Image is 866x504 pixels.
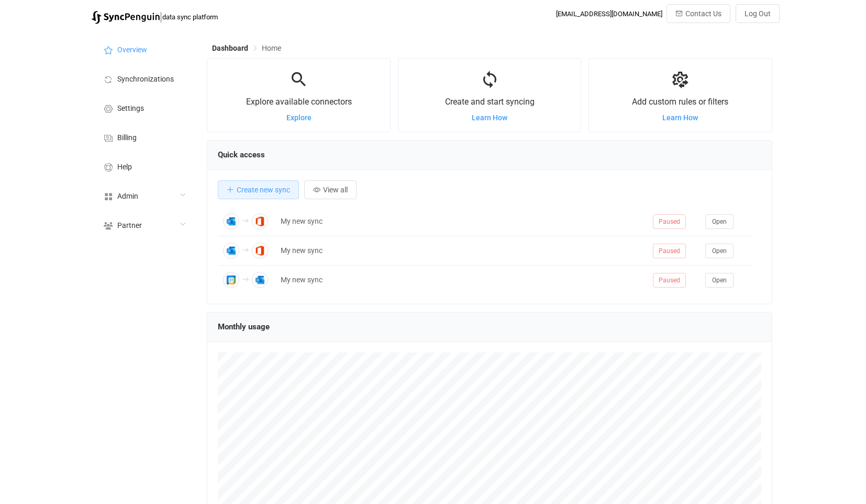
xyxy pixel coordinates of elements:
[117,46,147,54] span: Overview
[117,192,138,201] span: Admin
[275,215,648,227] div: My new sync
[275,274,648,286] div: My new sync
[92,93,196,122] a: Settings
[745,9,771,18] span: Log Out
[223,213,239,230] img: Outlook Calendar Meetings
[92,9,218,24] a: |data sync platform
[685,9,721,18] span: Contact Us
[223,243,239,259] img: Outlook Calendar Meetings
[92,152,196,181] a: Help
[117,222,142,230] span: Partner
[662,113,698,122] a: Learn How
[117,134,137,142] span: Billing
[323,186,348,194] span: View all
[252,213,268,230] img: Office 365 Calendar Meetings
[705,214,734,229] button: Open
[252,243,268,259] img: Office 365 Calendar Meetings
[223,272,239,288] img: Google Calendar Meetings
[712,277,727,284] span: Open
[445,97,535,107] span: Create and start syncing
[117,75,174,84] span: Synchronizations
[117,163,132,171] span: Help
[212,44,281,52] div: Breadcrumb
[246,97,352,107] span: Explore available connectors
[218,150,265,159] span: Quick access
[705,276,734,284] a: Open
[92,64,196,93] a: Synchronizations
[275,245,648,257] div: My new sync
[160,9,162,24] span: |
[705,273,734,288] button: Open
[705,246,734,255] a: Open
[632,97,728,107] span: Add custom rules or filters
[667,4,730,23] button: Contact Us
[653,214,686,229] span: Paused
[237,186,290,194] span: Create new sync
[218,180,299,199] button: Create new sync
[92,35,196,64] a: Overview
[117,105,144,113] span: Settings
[705,244,734,258] button: Open
[286,113,312,122] a: Explore
[92,122,196,152] a: Billing
[218,322,270,331] span: Monthly usage
[653,273,686,288] span: Paused
[472,113,507,122] a: Learn How
[252,272,268,288] img: Outlook Calendar Meetings
[712,247,727,255] span: Open
[262,44,281,52] span: Home
[212,44,248,52] span: Dashboard
[92,11,160,24] img: syncpenguin.svg
[712,218,727,225] span: Open
[736,4,780,23] button: Log Out
[653,244,686,258] span: Paused
[304,180,357,199] button: View all
[556,10,662,18] div: [EMAIL_ADDRESS][DOMAIN_NAME]
[162,13,218,21] span: data sync platform
[705,217,734,225] a: Open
